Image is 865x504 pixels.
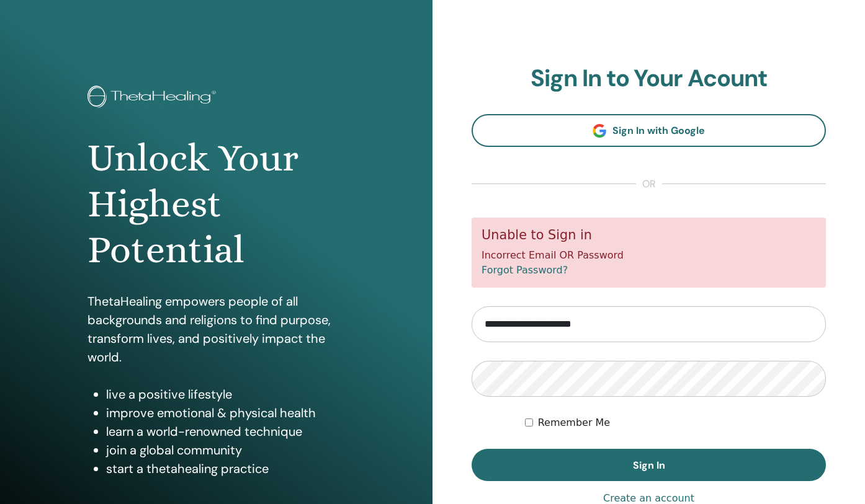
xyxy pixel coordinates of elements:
h1: Unlock Your Highest Potential [87,135,345,273]
div: Incorrect Email OR Password [472,218,826,288]
li: start a thetahealing practice [106,459,345,478]
li: live a positive lifestyle [106,385,345,404]
label: Remember Me [538,415,611,430]
h5: Unable to Sign in [482,228,816,243]
span: Sign In [633,459,665,472]
p: ThetaHealing empowers people of all backgrounds and religions to find purpose, transform lives, a... [87,292,345,366]
button: Sign In [472,449,826,481]
h2: Sign In to Your Acount [472,64,826,93]
a: Forgot Password? [482,264,568,276]
span: or [636,177,662,192]
li: learn a world-renowned technique [106,422,345,441]
span: Sign In with Google [612,124,705,137]
div: Keep me authenticated indefinitely or until I manually logout [525,415,826,430]
a: Sign In with Google [472,114,826,147]
li: join a global community [106,441,345,459]
li: improve emotional & physical health [106,404,345,422]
